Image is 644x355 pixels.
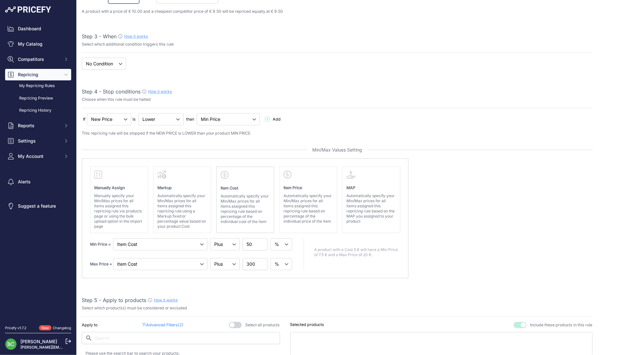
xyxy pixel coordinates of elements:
span: Include these products in this rule [530,322,593,328]
p: Automatically specify your Min/Max prices for all items assigned this repricing rule based on per... [284,193,333,224]
button: Competitors [5,54,71,65]
input: Search [82,332,280,344]
p: Select which product(s) must be considered or excluded [82,305,187,311]
a: My Catalog [5,38,71,50]
span: Step 4 - Stop conditions [82,88,140,95]
p: A product with a Cost 5 € will have a Min Price of 7.5 € and a Max Price of 20 €. [314,247,400,257]
button: Reports [5,120,71,131]
span: ( ) [178,322,184,327]
span: My Account [18,153,60,159]
strong: MAP [346,185,355,190]
strong: Item Cost [221,186,238,190]
p: Selected products [290,322,324,328]
strong: Markup [157,185,172,190]
button: Settings [5,135,71,147]
a: How it works [154,298,178,302]
span: Step 5 - Apply to products [82,297,146,303]
span: Settings [18,138,60,144]
a: [PERSON_NAME] [20,339,57,344]
span: Repricing [18,71,60,78]
button: Repricing [5,69,71,80]
span: Step 3 - When [82,33,117,40]
a: Suggest a feature [5,200,71,212]
span: Min/Max Values Setting [307,147,367,153]
p: Automatically specify your Min/Max prices for all items assigned this repricing rule based on the... [346,193,396,224]
nav: Sidebar [5,23,71,318]
button: My Account [5,151,71,162]
a: Repricing History [5,105,71,116]
p: Automatically specify your Min/Max prices for all items assigned this repricing rule based on per... [221,194,270,224]
a: Changelog [53,326,71,330]
strong: Manually Assign [94,185,125,190]
a: [PERSON_NAME][EMAIL_ADDRESS][DOMAIN_NAME][PERSON_NAME] [20,345,150,350]
div: Pricefy v1.7.2 [5,325,27,331]
span: Competitors [18,56,60,63]
a: Alerts [5,176,71,188]
input: 1 [242,258,268,270]
a: Dashboard [5,23,71,34]
span: Add [273,116,281,122]
p: Manually specify your Min/Max prices for all items assigned this repricing rule via products page... [94,193,144,229]
p: Choose when this rule must be halted [82,97,593,103]
span: 2 [180,322,182,327]
strong: Max Price = [90,262,112,266]
a: Repricing Preview [5,93,71,104]
span: Select all products [246,322,280,328]
img: Pricefy Logo [5,6,51,13]
a: How it works [148,89,172,94]
strong: Item Price [284,185,302,190]
p: Automatically specify your Min/Max prices for all items assigned this repricing rule using a Mark... [157,193,207,229]
p: Select which additional condition triggers this rule [82,41,593,48]
input: 1 [242,238,268,250]
p: A product with a price of € 10.00 and a cheapest competitor price of € 9.50 will be repriced equa... [82,9,593,15]
span: New [39,325,51,331]
strong: Min Price = [90,242,111,247]
p: than [186,116,194,122]
p: Apply to [82,322,97,328]
p: This repricing rule will be stopped if the NEW PRICE is LOWER than your product MIN PRICE [82,130,593,137]
a: How it works [124,34,148,39]
p: is [133,116,136,122]
a: My Repricing Rules [5,80,71,92]
p: If [83,116,86,122]
p: Advanced Filters [142,322,184,328]
span: Reports [18,122,60,129]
